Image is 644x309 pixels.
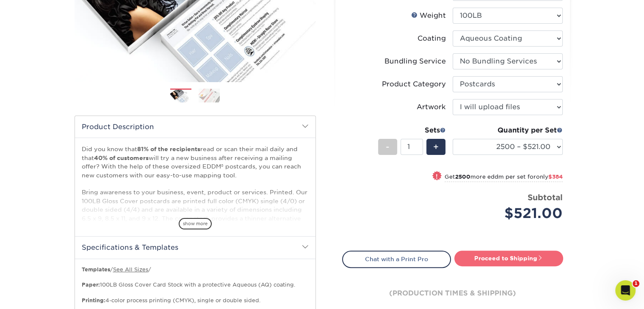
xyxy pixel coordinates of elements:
div: Bundling Service [384,56,446,66]
img: EDDM 01 [170,89,191,103]
a: Proceed to Shipping [454,251,563,266]
h2: Product Description [75,116,315,138]
strong: Paper: [82,281,100,288]
div: Weight [411,11,446,21]
span: show more [179,218,212,229]
span: 1 [633,280,639,287]
strong: Printing: [82,297,105,303]
strong: 40% of customers [94,154,149,161]
div: $521.00 [459,203,563,223]
div: Product Category [382,79,446,89]
div: Sets [378,125,446,135]
b: Templates [82,266,110,273]
span: + [433,141,439,153]
span: - [386,141,390,153]
iframe: Intercom live chat [615,280,636,301]
span: ! [436,172,438,181]
a: Chat with a Print Pro [342,251,451,268]
div: Coating [417,33,446,44]
img: EDDM 02 [199,88,220,102]
a: See All Sizes [113,266,148,273]
h2: Specifications & Templates [75,236,315,258]
small: Get more eddm per set for [445,174,563,182]
strong: Subtotal [528,193,563,202]
span: $384 [548,174,563,180]
span: only [536,174,563,180]
div: Quantity per Set [453,125,563,135]
div: Artwork [417,102,446,112]
strong: 2500 [455,174,470,180]
strong: 81% of the recipients [137,146,200,152]
iframe: Google Customer Reviews [2,283,72,306]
